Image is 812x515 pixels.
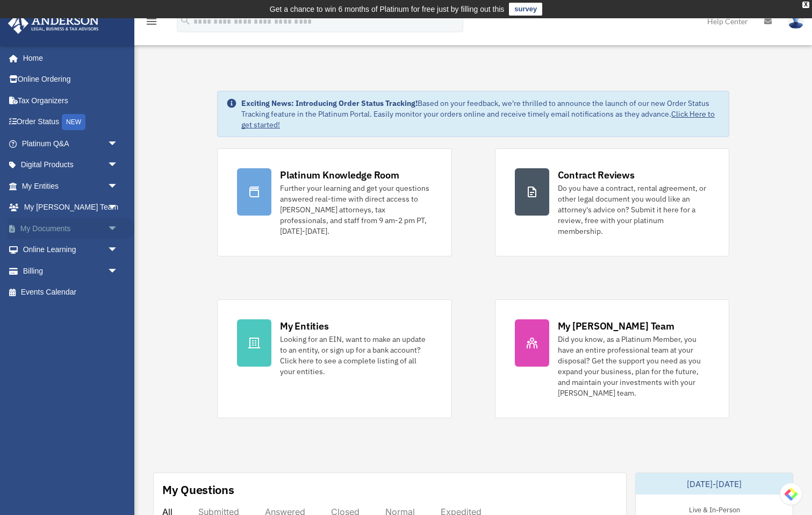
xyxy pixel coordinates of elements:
[495,148,729,256] a: Contract Reviews Do you have a contract, rental agreement, or other legal document you would like...
[8,260,134,282] a: Billingarrow_drop_down
[8,197,134,218] a: My [PERSON_NAME] Teamarrow_drop_down
[8,111,134,133] a: Order StatusNEW
[179,15,191,26] i: search
[217,148,451,256] a: Platinum Knowledge Room Further your learning and get your questions answered real-time with dire...
[107,218,129,240] span: arrow_drop_down
[107,133,129,155] span: arrow_drop_down
[241,98,418,108] strong: Exciting News: Introducing Order Status Tracking!
[270,3,505,16] div: Get a chance to win 6 months of Platinum for free just by filling out this
[788,13,804,29] img: User Pic
[241,98,720,130] div: Based on your feedback, we're thrilled to announce the launch of our new Order Status Tracking fe...
[8,175,134,197] a: My Entitiesarrow_drop_down
[8,154,134,176] a: Digital Productsarrow_drop_down
[8,218,134,239] a: My Documentsarrow_drop_down
[680,503,749,514] div: Live & In-Person
[8,90,134,111] a: Tax Organizers
[5,13,102,34] img: Anderson Advisors Platinum Portal
[280,319,328,333] div: My Entities
[145,15,158,28] i: menu
[636,473,793,495] div: [DATE]-[DATE]
[107,175,129,197] span: arrow_drop_down
[558,319,674,333] div: My [PERSON_NAME] Team
[145,19,158,28] a: menu
[280,168,399,182] div: Platinum Knowledge Room
[558,334,709,398] div: Did you know, as a Platinum Member, you have an entire professional team at your disposal? Get th...
[241,109,715,130] a: Click Here to get started!
[107,260,129,282] span: arrow_drop_down
[162,482,234,498] div: My Questions
[8,133,134,154] a: Platinum Q&Aarrow_drop_down
[280,183,432,237] div: Further your learning and get your questions answered real-time with direct access to [PERSON_NAM...
[558,168,635,182] div: Contract Reviews
[8,239,134,261] a: Online Learningarrow_drop_down
[107,154,129,176] span: arrow_drop_down
[107,197,129,219] span: arrow_drop_down
[107,239,129,261] span: arrow_drop_down
[495,299,729,418] a: My [PERSON_NAME] Team Did you know, as a Platinum Member, you have an entire professional team at...
[8,47,129,69] a: Home
[8,282,134,303] a: Events Calendar
[280,334,432,377] div: Looking for an EIN, want to make an update to an entity, or sign up for a bank account? Click her...
[62,114,85,130] div: NEW
[802,2,809,8] div: close
[217,299,451,418] a: My Entities Looking for an EIN, want to make an update to an entity, or sign up for a bank accoun...
[509,3,542,16] a: survey
[8,69,134,90] a: Online Ordering
[558,183,709,237] div: Do you have a contract, rental agreement, or other legal document you would like an attorney's ad...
